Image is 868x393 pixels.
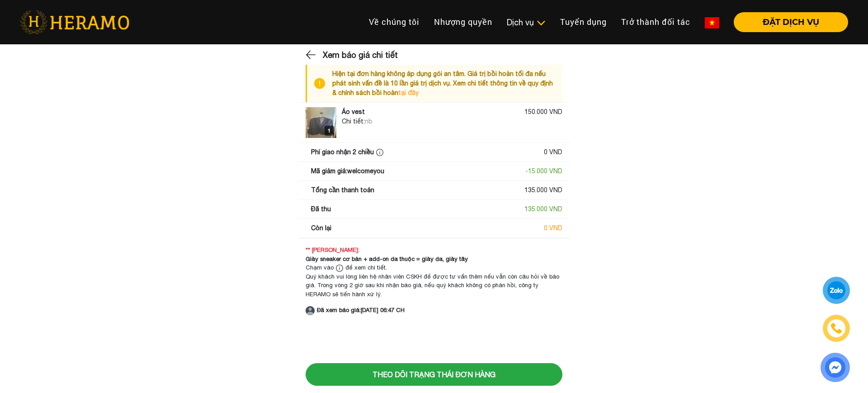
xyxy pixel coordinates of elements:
[525,166,562,176] div: - 15.000 VND
[398,89,419,96] a: tại đây
[336,265,343,272] img: info
[306,107,336,138] img: logo
[306,263,562,272] div: Chạm vào để xem chi tiết.
[831,323,842,334] img: phone-icon
[311,166,384,176] div: Mã giảm giá: welcomeyou
[427,12,500,32] a: Nhượng quyền
[20,10,129,34] img: heramo-logo.png
[507,16,546,28] div: Dịch vụ
[376,149,383,156] img: info
[524,185,562,195] div: 135.000 VND
[536,19,546,28] img: subToggleIcon
[524,204,562,214] div: 135.000 VND
[306,256,468,262] strong: Giày sneaker cơ bản + add-on da thuộc = giày da, giày tây
[342,107,365,117] div: Áo vest
[311,185,374,195] div: Tổng cần thanh toán
[311,147,386,157] div: Phí giao nhận 2 chiều
[311,204,331,214] div: Đã thu
[544,147,562,157] div: 0 VND
[614,12,698,32] a: Trở thành đối tác
[323,44,398,66] h3: Xem báo giá chi tiết
[306,48,317,62] img: back
[314,69,332,98] img: info
[726,18,848,26] a: ĐẶT DỊCH VỤ
[544,223,562,233] div: 0 VND
[342,118,365,125] span: Chi tiết:
[317,307,405,313] strong: Đã xem báo giá: [DATE] 06:47 CH
[553,12,614,32] a: Tuyển dụng
[824,316,849,341] a: phone-icon
[306,272,562,299] div: Quý khách vui lòng liên hệ nhân viên CSKH để được tư vấn thêm nếu vẫn còn câu hỏi về báo giá. Tro...
[365,118,373,125] span: nb
[524,107,562,117] div: 150.000 VND
[362,12,427,32] a: Về chúng tôi
[332,70,553,96] span: Hiện tại đơn hàng không áp dụng gói an tâm. Giá trị bồi hoàn tối đa nếu phát sinh vấn đề là 10 lầ...
[734,12,848,32] button: ĐẶT DỊCH VỤ
[705,17,719,28] img: vn-flag.png
[306,246,359,253] strong: ** [PERSON_NAME]:
[306,306,315,315] img: account
[306,363,562,386] button: Theo dõi trạng thái đơn hàng
[325,126,334,136] div: 1
[311,223,331,233] div: Còn lại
